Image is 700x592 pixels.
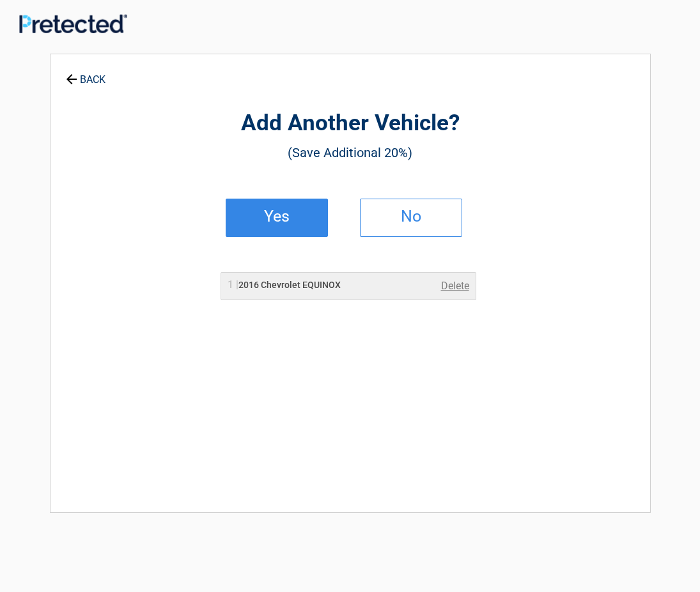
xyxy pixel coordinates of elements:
[63,63,108,85] a: BACK
[441,278,469,294] a: Delete
[228,278,238,291] span: 1 |
[19,14,127,34] img: Main Logo
[373,212,449,221] h2: No
[239,212,315,221] h2: Yes
[121,142,580,163] h3: (Save Additional 20%)
[121,109,580,139] h2: Add Another Vehicle?
[228,278,341,292] h2: 2016 Chevrolet EQUINOX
